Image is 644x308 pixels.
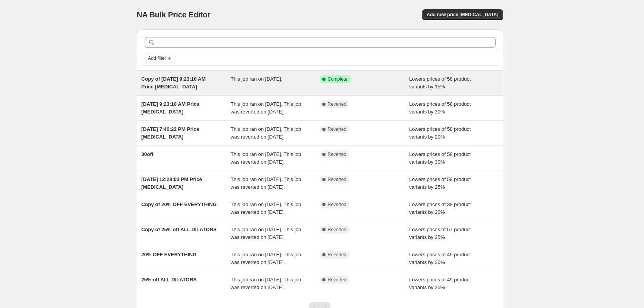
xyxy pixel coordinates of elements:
[142,201,217,207] span: Copy of 20% OFF EVERYTHING
[328,151,347,157] span: Reverted
[231,227,301,240] span: This job ran on [DATE]. This job was reverted on [DATE].
[409,101,471,115] span: Lowers prices of 58 product variants by 30%
[231,76,282,82] span: This job ran on [DATE].
[137,10,211,19] span: NA Bulk Price Editor
[328,277,347,283] span: Reverted
[409,277,471,290] span: Lowers prices of 49 product variants by 25%
[231,277,301,290] span: This job ran on [DATE]. This job was reverted on [DATE].
[142,76,206,90] span: Copy of [DATE] 9:23:10 AM Price [MEDICAL_DATA]
[231,126,301,140] span: This job ran on [DATE]. This job was reverted on [DATE].
[422,9,503,20] button: Add new price [MEDICAL_DATA]
[328,126,347,132] span: Reverted
[231,151,301,165] span: This job ran on [DATE]. This job was reverted on [DATE].
[328,176,347,183] span: Reverted
[409,252,471,265] span: Lowers prices of 49 product variants by 20%
[142,176,202,190] span: [DATE] 12:28:03 PM Price [MEDICAL_DATA]
[142,126,199,140] span: [DATE] 7:46:22 PM Price [MEDICAL_DATA]
[427,12,498,18] span: Add new price [MEDICAL_DATA]
[142,101,199,115] span: [DATE] 9:23:10 AM Price [MEDICAL_DATA]
[328,227,347,233] span: Reverted
[409,176,471,190] span: Lowers prices of 58 product variants by 25%
[231,252,301,265] span: This job ran on [DATE]. This job was reverted on [DATE].
[142,252,197,257] span: 20% OFF EVERYTHING
[142,227,217,232] span: Copy of 25% off ALL DILATORS
[231,176,301,190] span: This job ran on [DATE]. This job was reverted on [DATE].
[148,55,166,61] span: Add filter
[231,201,301,215] span: This job ran on [DATE]. This job was reverted on [DATE].
[409,151,471,165] span: Lowers prices of 58 product variants by 30%
[409,227,471,240] span: Lowers prices of 57 product variants by 25%
[328,252,347,258] span: Reverted
[328,201,347,208] span: Reverted
[409,126,471,140] span: Lowers prices of 58 product variants by 20%
[231,101,301,115] span: This job ran on [DATE]. This job was reverted on [DATE].
[409,201,471,215] span: Lowers prices of 38 product variants by 20%
[409,76,471,90] span: Lowers prices of 58 product variants by 15%
[142,277,197,283] span: 25% off ALL DILATORS
[142,151,153,157] span: 30off
[328,101,347,107] span: Reverted
[328,76,347,82] span: Complete
[145,54,175,63] button: Add filter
